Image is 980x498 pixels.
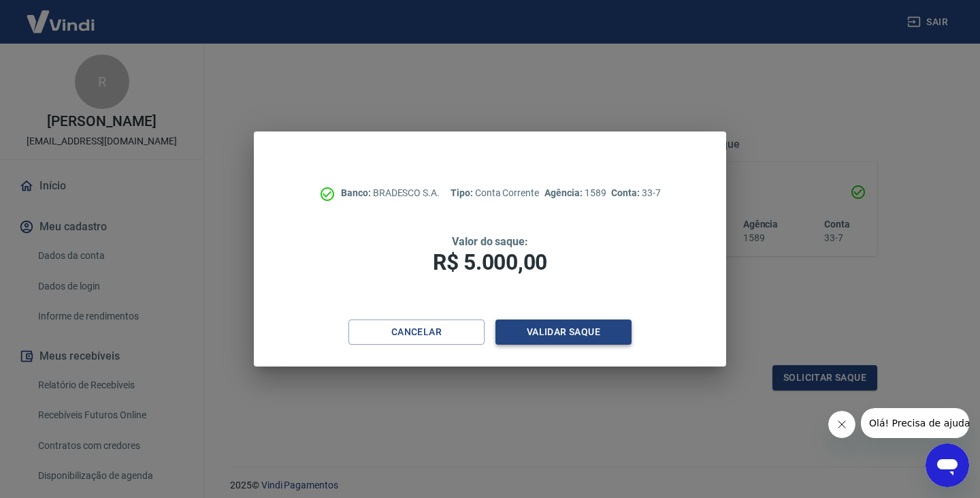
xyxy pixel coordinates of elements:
[611,187,642,198] span: Conta:
[544,187,585,198] span: Agência:
[544,186,606,200] p: 1589
[451,186,539,200] p: Conta Corrente
[348,320,485,345] button: Cancelar
[828,411,855,438] iframe: Fechar mensagem
[926,443,969,487] iframe: Botão para abrir a janela de mensagens
[495,320,632,345] button: Validar saque
[433,249,547,275] span: R$ 5.000,00
[341,187,373,198] span: Banco:
[341,186,440,200] p: BRADESCO S.A.
[452,235,528,248] span: Valor do saque:
[8,10,114,20] span: Olá! Precisa de ajuda?
[451,187,475,198] span: Tipo:
[861,408,969,438] iframe: Mensagem da empresa
[611,186,660,200] p: 33-7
